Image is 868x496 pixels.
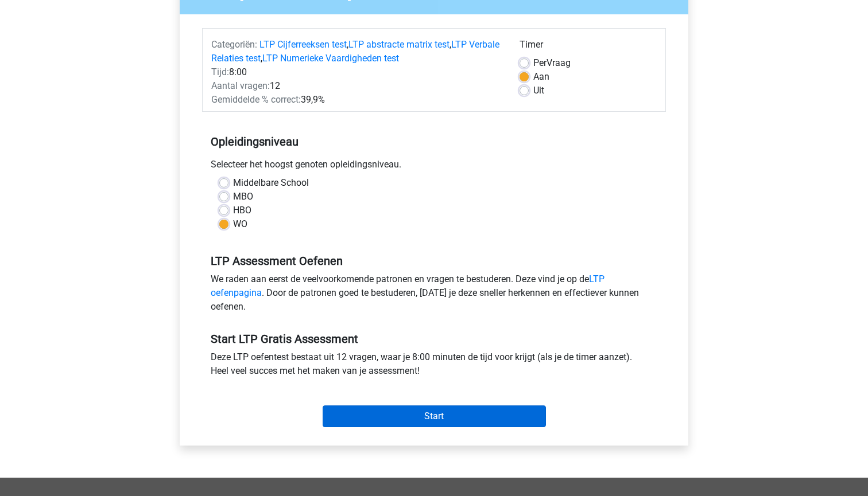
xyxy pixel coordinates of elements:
label: MBO [233,190,253,204]
label: Aan [533,70,549,84]
div: 8:00 [203,65,511,79]
div: We raden aan eerst de veelvoorkomende patronen en vragen te bestuderen. Deze vind je op de . Door... [202,272,666,318]
div: Timer [520,38,657,56]
a: LTP Numerieke Vaardigheden test [262,53,399,64]
input: Start [323,405,546,427]
h5: Start LTP Gratis Assessment [211,332,657,346]
span: Aantal vragen: [211,80,270,91]
span: Per [533,57,547,68]
label: Middelbare School [233,176,309,190]
label: Vraag [533,56,571,70]
div: 39,9% [203,93,511,107]
div: Deze LTP oefentest bestaat uit 12 vragen, waar je 8:00 minuten de tijd voor krijgt (als je de tim... [202,350,666,382]
label: Uit [533,84,544,97]
h5: Opleidingsniveau [211,130,657,153]
div: Selecteer het hoogst genoten opleidingsniveau. [202,158,666,176]
span: Gemiddelde % correct: [211,94,301,105]
div: , , , [203,38,511,65]
label: WO [233,217,247,231]
span: Tijd: [211,67,229,77]
h5: LTP Assessment Oefenen [211,254,657,268]
a: LTP Cijferreeksen test [259,39,347,50]
a: LTP abstracte matrix test [348,39,449,50]
span: Categoriën: [211,39,257,50]
div: 12 [203,79,511,93]
label: HBO [233,204,251,217]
